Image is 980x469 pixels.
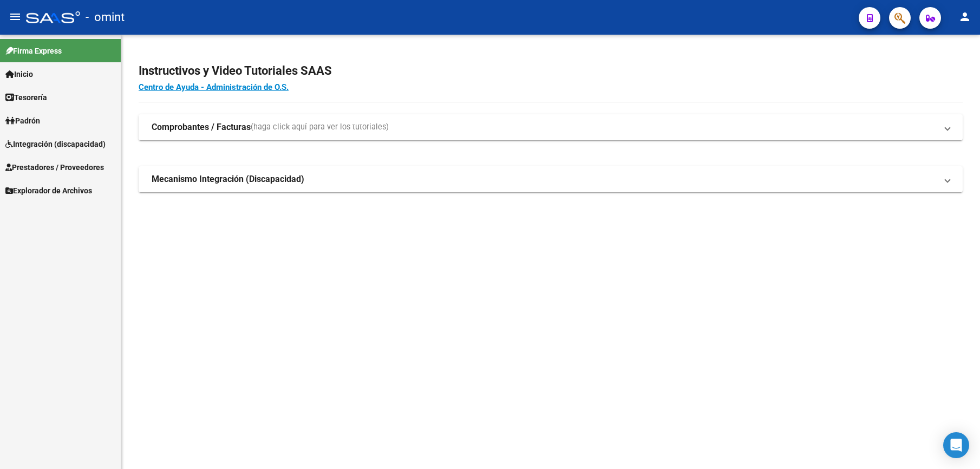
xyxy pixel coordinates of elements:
[152,173,304,185] strong: Mecanismo Integración (Discapacidad)
[958,10,971,23] mat-icon: person
[139,82,289,92] a: Centro de Ayuda - Administración de O.S.
[251,121,389,133] span: (haga click aquí para ver los tutoriales)
[5,68,33,80] span: Inicio
[139,61,963,81] h2: Instructivos y Video Tutoriales SAAS
[5,138,106,150] span: Integración (discapacidad)
[152,121,251,133] strong: Comprobantes / Facturas
[5,161,104,173] span: Prestadores / Proveedores
[139,166,963,192] mat-expansion-panel-header: Mecanismo Integración (Discapacidad)
[5,115,40,127] span: Padrón
[5,92,47,103] span: Tesorería
[9,10,22,23] mat-icon: menu
[943,432,969,458] div: Open Intercom Messenger
[5,185,92,197] span: Explorador de Archivos
[139,114,963,140] mat-expansion-panel-header: Comprobantes / Facturas(haga click aquí para ver los tutoriales)
[5,45,62,57] span: Firma Express
[86,5,125,29] span: - omint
